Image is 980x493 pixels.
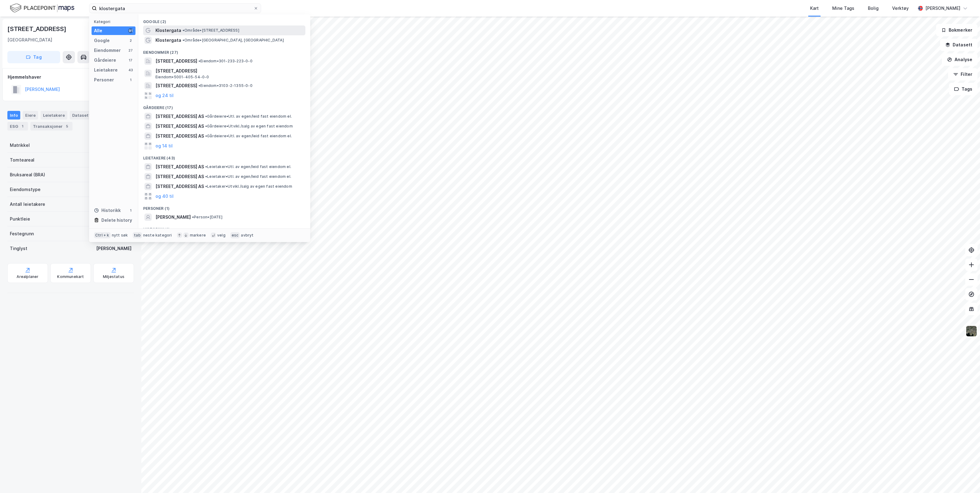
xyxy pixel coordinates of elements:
span: Eiendom • 301-233-223-0-0 [198,59,253,64]
div: Gårdeiere (17) [138,100,310,112]
img: logo.f888ab2527a4732fd821a326f86c7f29.svg [10,3,74,14]
span: Område • [GEOGRAPHIC_DATA], [GEOGRAPHIC_DATA] [182,38,284,43]
span: • [198,83,200,88]
div: Personer [94,76,114,84]
div: Delete history [101,217,132,224]
div: Miljøstatus [103,274,124,279]
button: Tag [7,51,60,63]
span: Klostergata [155,37,181,44]
span: • [192,215,194,219]
span: [STREET_ADDRESS] [155,67,303,75]
div: nytt søk [112,233,128,238]
span: [STREET_ADDRESS] AS [155,113,204,120]
div: [STREET_ADDRESS] [7,24,68,34]
iframe: Chat Widget [949,464,980,493]
button: og 40 til [155,193,174,200]
div: 1 [128,77,133,82]
span: Eiendom • 5001-405-54-0-0 [155,75,209,80]
div: 2 [128,38,133,43]
div: tab [133,232,142,238]
div: markere [190,233,206,238]
span: [PERSON_NAME] [155,213,191,221]
div: Eiendommer (27) [138,45,310,56]
button: og 14 til [155,142,173,150]
span: Gårdeiere • Utl. av egen/leid fast eiendom el. [205,134,292,139]
div: Kommunekart [57,274,84,279]
span: [STREET_ADDRESS] AS [155,173,204,180]
div: 91 [128,28,133,33]
button: Analyse [942,53,978,66]
div: Personer (1) [138,201,310,212]
span: • [182,38,184,42]
div: Antall leietakere [10,201,45,208]
div: Matrikkel [10,142,30,149]
div: [PERSON_NAME] [925,5,960,12]
span: [STREET_ADDRESS] [155,82,197,89]
div: Ctrl + k [94,232,111,238]
span: • [205,164,207,169]
span: • [205,174,207,179]
span: Person • [DATE] [192,215,222,220]
div: Eiere [23,111,38,119]
span: Gårdeiere • Utl. av egen/leid fast eiendom el. [205,114,292,119]
div: Arealplaner [17,274,38,279]
span: Leietaker • Utvikl./salg av egen fast eiendom [205,184,292,189]
div: Kart [810,5,819,12]
span: Klostergata [155,27,181,34]
img: 9k= [966,325,977,337]
div: Gårdeiere [94,57,116,64]
div: neste kategori [143,233,172,238]
div: 1 [128,208,133,213]
div: [GEOGRAPHIC_DATA] [7,36,52,44]
div: Tomteareal [10,156,34,164]
div: Leietakere [94,66,118,74]
div: ESG [7,122,28,131]
div: Bolig [868,5,879,12]
span: [STREET_ADDRESS] [155,57,197,65]
div: Tinglyst [10,245,27,252]
div: 5 [64,123,70,129]
div: Leietakere (43) [138,151,310,162]
button: Tags [949,83,978,95]
span: [STREET_ADDRESS] AS [155,123,204,130]
button: Datasett [940,39,978,51]
span: • [205,114,207,119]
div: Eiendommer [94,47,121,54]
span: Leietaker • Utl. av egen/leid fast eiendom el. [205,164,291,169]
div: Google [94,37,110,44]
span: Eiendom • 3103-2-1355-0-0 [198,83,253,88]
div: Historikk (1) [138,222,310,233]
div: Kategori [94,19,135,24]
div: [PERSON_NAME] [96,245,131,252]
button: Bokmerker [936,24,978,36]
div: Bruksareal (BRA) [10,171,45,178]
span: • [205,134,207,138]
button: Filter [948,68,978,80]
div: Mine Tags [832,5,854,12]
div: Historikk [94,207,121,214]
div: Google (2) [138,14,310,25]
span: [STREET_ADDRESS] AS [155,163,204,170]
div: Eiendomstype [10,186,41,193]
div: 17 [128,58,133,63]
span: Område • [STREET_ADDRESS] [182,28,239,33]
div: Info [7,111,20,119]
div: Verktøy [892,5,909,12]
span: Leietaker • Utl. av egen/leid fast eiendom el. [205,174,291,179]
div: Hjemmelshaver [8,73,134,81]
span: • [205,124,207,128]
input: Søk på adresse, matrikkel, gårdeiere, leietakere eller personer [97,4,253,13]
span: • [205,184,207,189]
div: Transaksjoner [30,122,73,131]
div: Alle [94,27,102,34]
div: 1 [19,123,25,129]
div: Festegrunn [10,230,34,237]
span: [STREET_ADDRESS] AS [155,132,204,140]
div: Punktleie [10,215,30,223]
div: esc [230,232,240,238]
div: avbryt [241,233,253,238]
span: Gårdeiere • Utvikl./salg av egen fast eiendom [205,124,293,129]
button: og 24 til [155,92,174,99]
div: 43 [128,68,133,72]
